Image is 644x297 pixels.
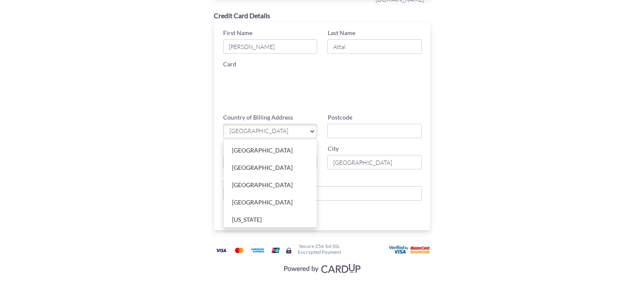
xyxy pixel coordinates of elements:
[223,60,236,68] label: Card
[223,113,293,122] label: Country of Billing Address
[224,177,317,193] a: [GEOGRAPHIC_DATA]
[223,29,252,37] label: First Name
[213,245,229,256] img: Visa
[229,127,304,136] span: [GEOGRAPHIC_DATA]
[231,245,248,256] img: Mastercard
[285,247,292,254] img: Secure lock
[249,245,266,256] img: American Express
[223,95,319,110] iframe: Secure card expiration date input frame
[327,29,355,37] label: Last Name
[223,124,318,138] a: [GEOGRAPHIC_DATA]
[214,11,431,21] div: Credit Card Details
[327,113,352,122] label: Postcode
[327,144,338,153] label: City
[223,71,423,86] iframe: Secure card number input frame
[329,95,425,110] iframe: Secure card security code input frame
[298,243,341,254] h6: Secure 256-bit SSL Encrypted Payment
[224,159,317,176] a: [GEOGRAPHIC_DATA]
[279,260,364,276] img: Visa, Mastercard
[224,142,317,159] a: [GEOGRAPHIC_DATA]
[389,245,431,255] img: User card
[267,245,284,256] img: Union Pay
[224,194,317,211] a: [GEOGRAPHIC_DATA]
[224,211,317,228] a: [US_STATE]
